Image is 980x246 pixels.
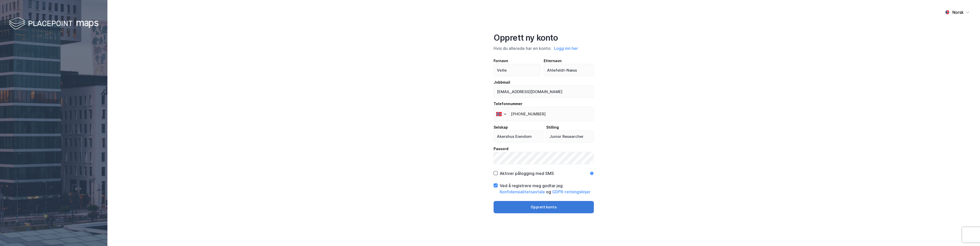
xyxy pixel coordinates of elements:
iframe: Chat Widget [954,221,980,246]
div: Norway: + 47 [494,107,508,121]
div: Ved å registrere meg godtar jeg og [500,183,594,195]
div: Aktiver pålogging med SMS [500,170,554,176]
div: Fornavn [494,58,541,64]
div: Norsk [952,9,964,15]
div: Etternavn [544,58,594,64]
img: logo-white.f07954bde2210d2a523dddb988cd2aa7.svg [9,16,98,31]
div: Passord [494,146,594,152]
button: Opprett konto [494,201,594,213]
div: Hvis du allerede har en konto: [494,45,594,52]
div: Opprett ny konto [494,33,594,43]
div: Selskap [494,124,543,130]
div: Kontrollprogram for chat [954,221,980,246]
input: Telefonnummer [494,107,594,121]
div: Jobbmail [494,79,594,85]
button: Logg inn her [552,45,580,52]
div: Stilling [546,124,594,130]
div: Telefonnummer [494,101,594,107]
